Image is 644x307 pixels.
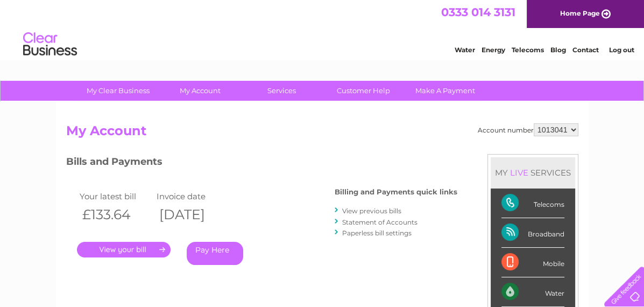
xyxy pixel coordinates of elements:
[77,204,154,226] th: £133.64
[572,46,599,54] a: Contact
[74,81,162,101] a: My Clear Business
[455,46,475,54] a: Water
[441,5,515,19] a: 0333 014 3131
[237,81,326,101] a: Services
[482,46,505,54] a: Energy
[77,242,171,257] a: .
[478,123,578,136] div: Account number
[501,189,564,218] div: Telecoms
[66,154,457,173] h3: Bills and Payments
[512,46,544,54] a: Telecoms
[491,157,575,188] div: MY SERVICES
[508,168,530,178] div: LIVE
[550,46,566,54] a: Blog
[68,6,577,52] div: Clear Business is a trading name of Verastar Limited (registered in [GEOGRAPHIC_DATA] No. 3667643...
[342,218,417,226] a: Statement of Accounts
[401,81,490,101] a: Make A Payment
[608,46,634,54] a: Log out
[501,277,564,307] div: Water
[154,204,231,226] th: [DATE]
[342,229,412,237] a: Paperless bill settings
[187,242,243,265] a: Pay Here
[154,189,231,204] td: Invoice date
[342,207,401,215] a: View previous bills
[501,248,564,277] div: Mobile
[501,218,564,248] div: Broadband
[66,123,578,144] h2: My Account
[335,188,457,196] h4: Billing and Payments quick links
[77,189,154,204] td: Your latest bill
[155,81,244,101] a: My Account
[23,28,77,61] img: logo.png
[319,81,408,101] a: Customer Help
